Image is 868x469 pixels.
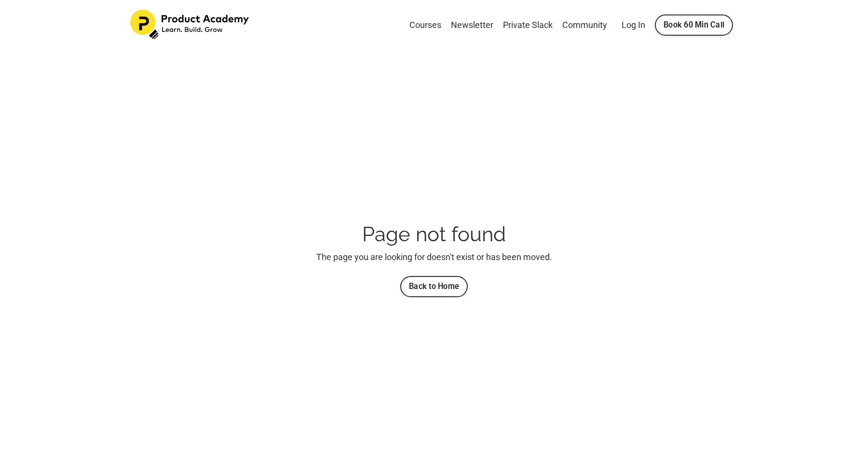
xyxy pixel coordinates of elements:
p: The page you are looking for doesn't exist or has been moved. [286,250,583,264]
a: Log In [622,20,645,30]
a: Back to Home [400,276,468,297]
a: Community [562,18,607,32]
a: Courses [409,18,441,32]
a: Book 60 Min Call [655,14,733,36]
img: Product Academy Logo [130,10,251,40]
a: Private Slack [503,18,553,32]
h1: Page not found [286,222,583,247]
a: Newsletter [451,18,493,32]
